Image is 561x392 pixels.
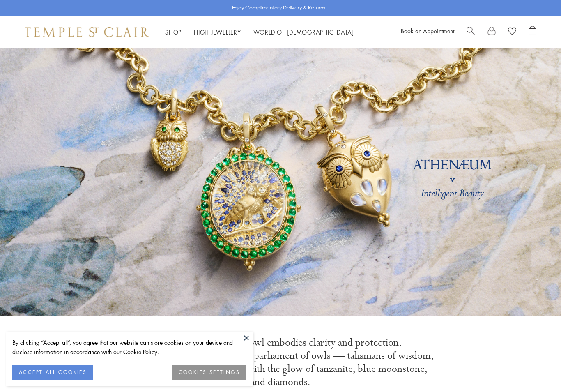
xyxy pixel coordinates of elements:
button: ACCEPT ALL COOKIES [12,365,93,380]
a: ShopShop [165,28,182,36]
a: Open Shopping Bag [529,26,536,38]
button: COOKIES SETTINGS [172,365,246,380]
img: Temple St. Clair [25,27,149,37]
div: By clicking “Accept all”, you agree that our website can store cookies on your device and disclos... [12,338,246,357]
a: View Wishlist [508,26,516,38]
a: World of [DEMOGRAPHIC_DATA]World of [DEMOGRAPHIC_DATA] [253,28,354,36]
a: High JewelleryHigh Jewellery [194,28,241,36]
a: Book an Appointment [401,27,454,35]
p: Sacred to Athena, the owl embodies clarity and protection. [PERSON_NAME] presents a parliament of... [126,336,435,389]
p: Enjoy Complimentary Delivery & Returns [232,4,325,12]
a: Search [467,26,475,38]
nav: Main navigation [165,27,354,37]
